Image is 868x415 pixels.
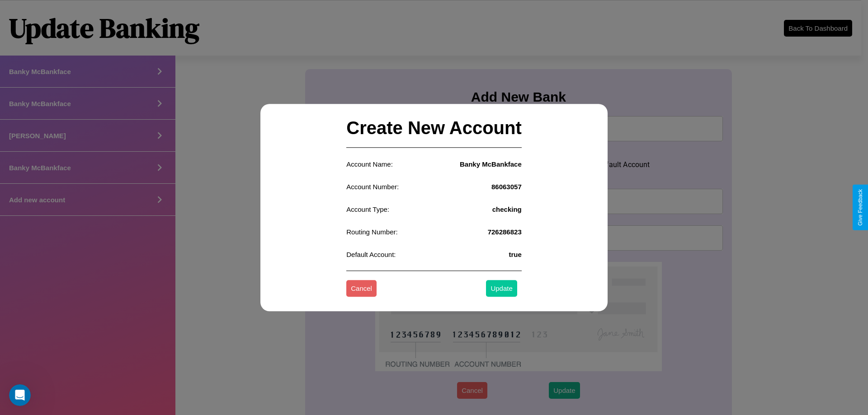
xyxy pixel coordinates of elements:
h2: Create New Account [346,109,522,148]
div: Give Feedback [857,189,863,226]
p: Routing Number: [346,226,397,238]
h4: 726286823 [488,228,522,236]
iframe: Intercom live chat [9,384,31,406]
button: Update [486,280,517,297]
h4: true [509,251,521,258]
p: Default Account: [346,248,396,261]
h4: Banky McBankface [460,160,522,168]
h4: checking [492,205,522,213]
p: Account Name: [346,158,393,170]
h4: 86063057 [491,183,522,191]
button: Cancel [346,280,377,297]
p: Account Type: [346,203,389,215]
p: Account Number: [346,181,399,193]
